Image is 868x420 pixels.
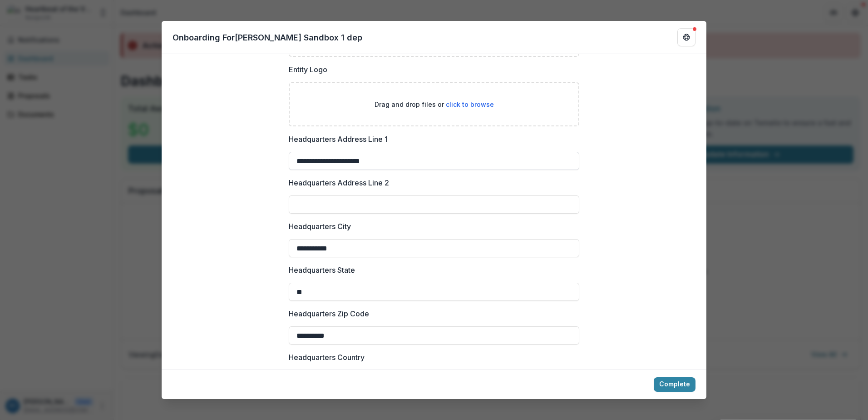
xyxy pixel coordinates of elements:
p: Headquarters Address Line 1 [289,134,388,145]
p: Onboarding For [PERSON_NAME] Sandbox 1 dep [173,31,362,44]
p: Entity Logo [289,64,327,75]
p: Headquarters Zip Code [289,308,369,319]
button: Get Help [677,28,695,46]
p: Headquarters State [289,265,355,275]
p: Headquarters Address Line 2 [289,177,389,188]
span: click to browse [446,100,494,108]
button: Complete [654,377,695,392]
p: Drag and drop files or [375,100,494,109]
p: Headquarters City [289,221,351,232]
p: Headquarters Country [289,352,365,363]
